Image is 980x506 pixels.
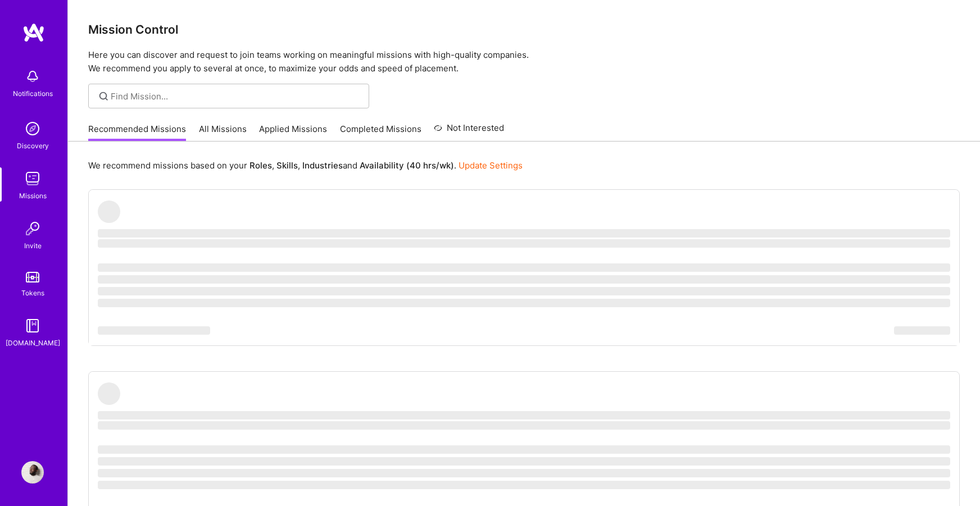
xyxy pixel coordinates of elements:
[249,160,272,171] b: Roles
[111,90,361,102] input: Find Mission...
[88,159,523,171] p: We recommend missions based on your , , and .
[17,140,49,152] div: Discovery
[21,314,44,337] img: guide book
[360,160,454,171] b: Availability (40 hrs/wk)
[22,22,45,43] img: logo
[21,287,44,299] div: Tokens
[21,167,44,190] img: teamwork
[302,160,343,171] b: Industries
[97,90,110,103] i: icon SearchGrey
[21,117,44,140] img: discovery
[88,123,186,142] a: Recommended Missions
[6,337,60,349] div: [DOMAIN_NAME]
[88,22,960,37] h3: Mission Control
[24,240,42,252] div: Invite
[88,48,960,75] p: Here you can discover and request to join teams working on meaningful missions with high-quality ...
[434,121,504,142] a: Not Interested
[259,123,327,142] a: Applied Missions
[199,123,247,142] a: All Missions
[21,461,44,484] img: User Avatar
[26,272,39,282] img: tokens
[19,461,47,484] a: User Avatar
[276,160,298,171] b: Skills
[13,88,53,99] div: Notifications
[459,160,523,171] a: Update Settings
[21,65,44,88] img: bell
[21,217,44,240] img: Invite
[19,190,47,202] div: Missions
[340,123,421,142] a: Completed Missions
